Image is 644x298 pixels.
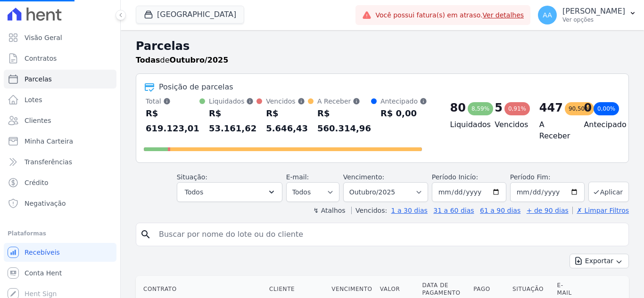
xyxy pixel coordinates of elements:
[543,12,552,18] span: AA
[432,173,478,181] label: Período Inicío:
[539,119,569,142] h4: A Receber
[25,74,52,84] span: Parcelas
[539,100,563,115] div: 447
[4,49,116,68] a: Contratos
[4,111,116,130] a: Clientes
[504,102,530,115] div: 0,91%
[25,54,57,63] span: Contratos
[136,6,244,24] button: [GEOGRAPHIC_DATA]
[25,178,49,187] span: Crédito
[562,16,625,24] p: Ver opções
[4,132,116,151] a: Minha Carteira
[177,173,207,181] label: Situação:
[25,116,51,125] span: Clientes
[153,225,625,244] input: Buscar por nome do lote ou do cliente
[266,97,308,106] div: Vencidos
[584,100,592,115] div: 0
[4,70,116,89] a: Parcelas
[25,199,66,208] span: Negativação
[483,11,524,19] a: Ver detalhes
[209,97,256,106] div: Liquidados
[527,207,569,214] a: + de 90 dias
[136,55,228,66] p: de
[136,56,160,64] strong: Todas
[4,243,116,262] a: Recebíveis
[588,182,629,202] button: Aplicar
[140,229,151,240] i: search
[375,10,524,20] span: Você possui fatura(s) em atraso.
[25,95,42,105] span: Lotes
[4,153,116,171] a: Transferências
[25,268,62,278] span: Conta Hent
[4,173,116,192] a: Crédito
[572,207,629,214] a: ✗ Limpar Filtros
[495,119,524,130] h4: Vencidos
[159,81,233,93] div: Posição de parcelas
[313,207,345,214] label: ↯ Atalhos
[468,102,493,115] div: 8,59%
[594,102,619,115] div: 0,00%
[266,106,308,136] div: R$ 5.646,43
[25,248,60,257] span: Recebíveis
[450,119,480,130] h4: Liquidados
[25,33,62,42] span: Visão Geral
[4,90,116,109] a: Lotes
[136,38,629,55] h2: Parcelas
[510,172,585,182] label: Período Fim:
[146,97,199,106] div: Total
[4,264,116,282] a: Conta Hent
[209,106,256,136] div: R$ 53.161,62
[351,207,387,214] label: Vencidos:
[170,56,229,64] strong: Outubro/2025
[584,119,613,130] h4: Antecipado
[570,254,629,268] button: Exportar
[185,186,203,198] span: Todos
[317,97,371,106] div: A Receber
[380,97,427,106] div: Antecipado
[565,102,594,115] div: 90,50%
[146,106,199,136] div: R$ 619.123,01
[450,100,466,115] div: 80
[480,207,520,214] a: 61 a 90 dias
[8,228,113,239] div: Plataformas
[25,157,72,167] span: Transferências
[495,100,503,115] div: 5
[380,106,427,121] div: R$ 0,00
[177,182,282,202] button: Todos
[562,7,625,16] p: [PERSON_NAME]
[25,137,73,146] span: Minha Carteira
[433,207,474,214] a: 31 a 60 dias
[317,106,371,136] div: R$ 560.314,96
[4,28,116,47] a: Visão Geral
[4,194,116,213] a: Negativação
[391,207,428,214] a: 1 a 30 dias
[286,173,309,181] label: E-mail:
[530,2,644,28] button: AA [PERSON_NAME] Ver opções
[343,173,384,181] label: Vencimento:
